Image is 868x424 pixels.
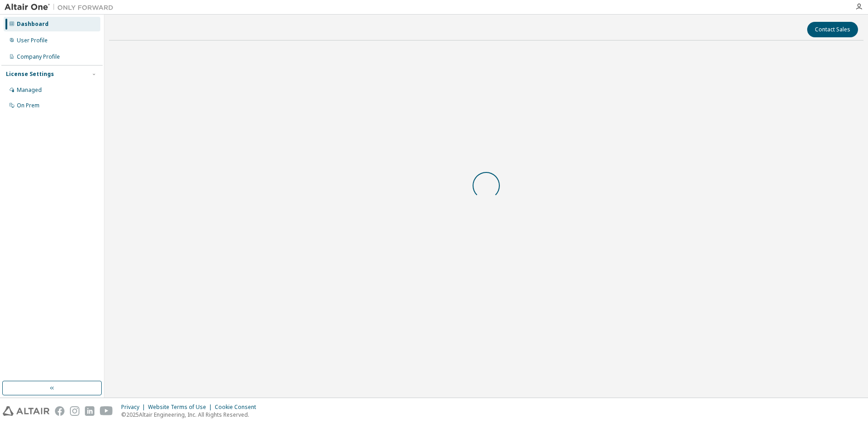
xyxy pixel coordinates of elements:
img: facebook.svg [55,406,64,416]
img: altair_logo.svg [3,406,49,416]
div: Managed [17,86,42,94]
div: Company Profile [17,53,60,61]
div: Privacy [121,404,148,411]
img: instagram.svg [70,406,79,416]
div: User Profile [17,37,48,44]
p: © 2025 Altair Engineering, Inc. All Rights Reserved. [121,411,261,419]
img: linkedin.svg [85,406,94,416]
div: License Settings [6,71,54,78]
button: Contact Sales [807,22,858,37]
div: On Prem [17,102,39,109]
div: Dashboard [17,20,49,28]
div: Cookie Consent [215,404,261,411]
div: Website Terms of Use [148,404,215,411]
img: youtube.svg [100,406,113,416]
img: Altair One [5,3,118,12]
